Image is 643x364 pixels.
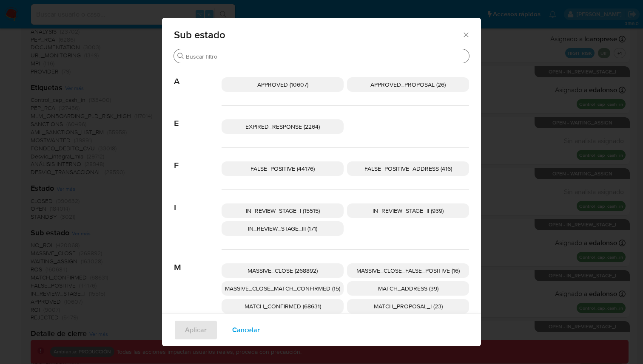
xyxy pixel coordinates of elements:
[248,266,318,275] span: MASSIVE_CLOSE (268892)
[245,122,320,131] span: EXPIRED_RESPONSE (2264)
[257,80,308,89] span: APPROVED (10607)
[222,221,344,236] div: IN_REVIEW_STAGE_III (171)
[347,299,469,313] div: MATCH_PROPOSAL_I (23)
[378,284,438,293] span: MATCH_ADDRESS (39)
[222,299,344,313] div: MATCH_CONFIRMED (68631)
[248,224,317,233] span: IN_REVIEW_STAGE_III (171)
[347,77,469,92] div: APPROVED_PROPOSAL (26)
[370,80,446,89] span: APPROVED_PROPOSAL (26)
[222,203,344,218] div: IN_REVIEW_STAGE_I (15515)
[356,266,460,275] span: MASSIVE_CLOSE_FALSE_POSITIVE (16)
[225,284,340,293] span: MASSIVE_CLOSE_MATCH_CONFIRMED (15)
[222,263,344,278] div: MASSIVE_CLOSE (268892)
[222,77,344,92] div: APPROVED (10607)
[245,302,321,310] span: MATCH_CONFIRMED (68631)
[250,164,315,173] span: FALSE_POSITIVE (44176)
[221,320,271,340] button: Cancelar
[174,250,222,273] span: M
[174,64,222,87] span: A
[222,161,344,176] div: FALSE_POSITIVE (44176)
[373,206,444,215] span: IN_REVIEW_STAGE_II (939)
[174,148,222,171] span: F
[174,106,222,129] span: E
[347,203,469,218] div: IN_REVIEW_STAGE_II (939)
[347,263,469,278] div: MASSIVE_CLOSE_FALSE_POSITIVE (16)
[364,164,452,173] span: FALSE_POSITIVE_ADDRESS (416)
[232,321,260,339] span: Cancelar
[246,206,320,215] span: IN_REVIEW_STAGE_I (15515)
[347,161,469,176] div: FALSE_POSITIVE_ADDRESS (416)
[174,190,222,213] span: I
[374,302,443,310] span: MATCH_PROPOSAL_I (23)
[186,53,466,60] input: Buscar filtro
[177,53,184,59] button: Buscar
[174,30,462,40] span: Sub estado
[347,281,469,296] div: MATCH_ADDRESS (39)
[462,31,469,38] button: Cerrar
[222,281,344,296] div: MASSIVE_CLOSE_MATCH_CONFIRMED (15)
[222,119,344,134] div: EXPIRED_RESPONSE (2264)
